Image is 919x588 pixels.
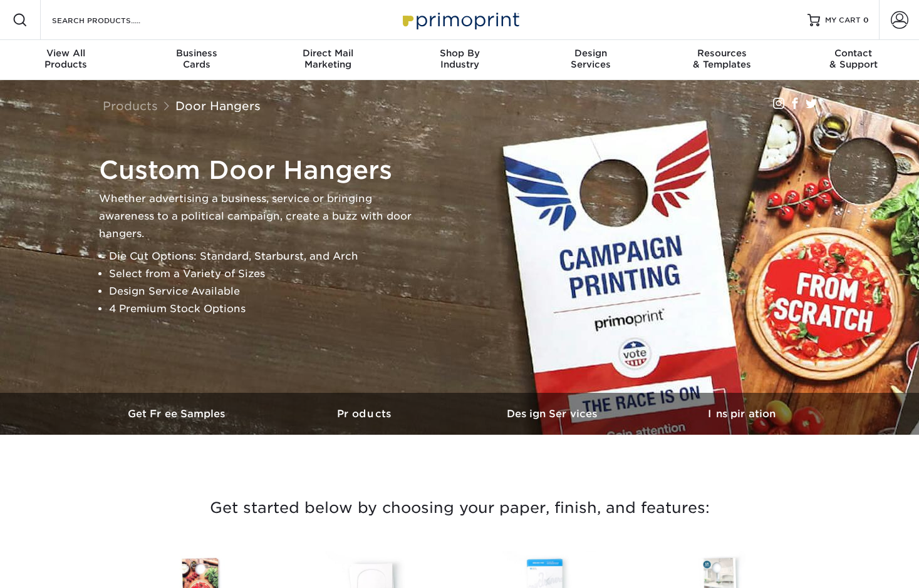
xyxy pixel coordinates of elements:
[109,265,412,283] li: Select from a Variety of Sizes
[109,248,412,265] li: Die Cut Options: Standard, Starburst, and Arch
[262,48,394,70] div: Marketing
[132,40,263,80] a: BusinessCards
[394,48,526,59] span: Shop By
[175,99,261,113] a: Door Hangers
[863,16,869,24] span: 0
[99,190,412,243] p: Whether advertising a business, service or bringing awareness to a political campaign, create a b...
[657,48,788,59] span: Resources
[657,48,788,70] div: & Templates
[99,155,412,185] h1: Custom Door Hangers
[460,408,648,420] h3: Design Services
[825,15,861,26] span: MY CART
[648,393,836,435] a: Inspiration
[262,48,394,59] span: Direct Mail
[272,393,460,435] a: Products
[460,393,648,435] a: Design Services
[648,408,836,420] h3: Inspiration
[132,48,263,70] div: Cards
[394,48,526,70] div: Industry
[525,40,657,80] a: DesignServices
[787,48,919,70] div: & Support
[272,408,460,420] h3: Products
[132,48,263,59] span: Business
[657,40,788,80] a: Resources& Templates
[109,283,412,300] li: Design Service Available
[84,393,272,435] a: Get Free Samples
[525,48,657,59] span: Design
[397,6,522,33] img: Primoprint
[109,300,412,318] li: 4 Premium Stock Options
[262,40,394,80] a: Direct MailMarketing
[525,48,657,70] div: Services
[51,13,173,28] input: SEARCH PRODUCTS.....
[103,99,158,113] a: Products
[93,480,826,536] h3: Get started below by choosing your paper, finish, and features:
[84,408,272,420] h3: Get Free Samples
[787,48,919,59] span: Contact
[787,40,919,80] a: Contact& Support
[394,40,526,80] a: Shop ByIndustry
